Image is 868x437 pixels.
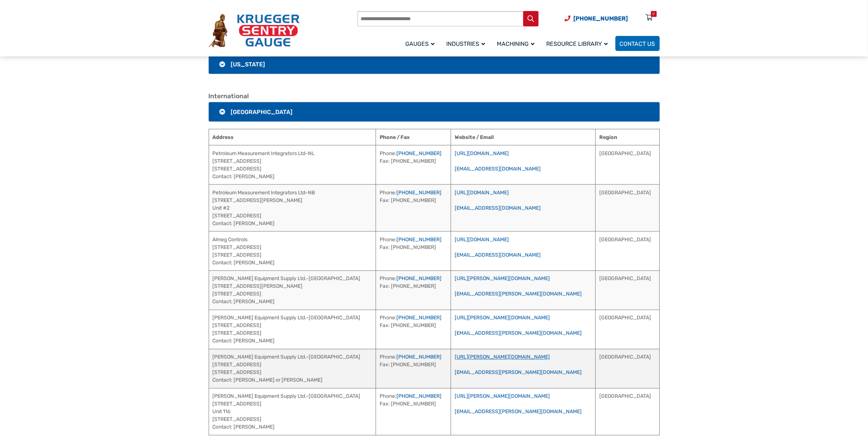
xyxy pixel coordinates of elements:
[451,129,596,145] th: Website / Email
[455,330,582,337] a: [EMAIL_ADDRESS][PERSON_NAME][DOMAIN_NAME]
[455,150,509,157] a: [URL][DOMAIN_NAME]
[209,271,376,310] td: [PERSON_NAME] Equipment Supply Ltd.-[GEOGRAPHIC_DATA] [STREET_ADDRESS][PERSON_NAME] [STREET_ADDRE...
[376,388,451,435] td: Phone: Fax: [PHONE_NUMBER]
[396,393,442,400] a: [PHONE_NUMBER]
[620,40,655,47] span: Contact Us
[455,166,541,172] a: [EMAIL_ADDRESS][DOMAIN_NAME]
[497,40,535,47] span: Machining
[455,370,582,376] a: [EMAIL_ADDRESS][PERSON_NAME][DOMAIN_NAME]
[547,40,608,47] span: Resource Library
[455,205,541,211] a: [EMAIL_ADDRESS][DOMAIN_NAME]
[565,14,628,23] a: Phone Number (920) 434-8860
[596,184,659,231] td: [GEOGRAPHIC_DATA]
[209,310,376,349] td: [PERSON_NAME] Equipment Supply Ltd.-[GEOGRAPHIC_DATA] [STREET_ADDRESS] [STREET_ADDRESS] Contact: ...
[615,36,660,51] a: Contact Us
[401,35,442,52] a: Gauges
[376,271,451,310] td: Phone: Fax: [PHONE_NUMBER]
[596,129,659,145] th: Region
[396,150,442,157] a: [PHONE_NUMBER]
[653,11,655,17] div: 0
[376,184,451,231] td: Phone: Fax: [PHONE_NUMBER]
[455,315,550,321] a: [URL][PERSON_NAME][DOMAIN_NAME]
[209,388,376,435] td: [PERSON_NAME] Equipment Supply Ltd.-[GEOGRAPHIC_DATA] [STREET_ADDRESS] Unit 116 [STREET_ADDRESS] ...
[209,129,376,145] th: Address
[396,236,442,243] a: [PHONE_NUMBER]
[493,35,542,52] a: Machining
[376,310,451,349] td: Phone: Fax: [PHONE_NUMBER]
[231,109,293,115] span: [GEOGRAPHIC_DATA]
[542,35,615,52] a: Resource Library
[596,145,659,184] td: [GEOGRAPHIC_DATA]
[396,354,442,360] a: [PHONE_NUMBER]
[596,349,659,388] td: [GEOGRAPHIC_DATA]
[396,315,442,321] a: [PHONE_NUMBER]
[376,349,451,388] td: Phone: Fax: [PHONE_NUMBER]
[209,184,376,231] td: Petroleum Measurement Integrators Ltd-NB [STREET_ADDRESS][PERSON_NAME] Unit #2 [STREET_ADDRESS] C...
[596,271,659,310] td: [GEOGRAPHIC_DATA]
[209,231,376,271] td: Almeg Controls [STREET_ADDRESS] [STREET_ADDRESS] Contact: [PERSON_NAME]
[396,190,442,196] a: [PHONE_NUMBER]
[455,252,541,258] a: [EMAIL_ADDRESS][DOMAIN_NAME]
[596,310,659,349] td: [GEOGRAPHIC_DATA]
[376,129,451,145] th: Phone / Fax
[209,14,299,48] img: Krueger Sentry Gauge
[209,92,660,100] h2: International
[376,231,451,271] td: Phone: Fax: [PHONE_NUMBER]
[596,231,659,271] td: [GEOGRAPHIC_DATA]
[231,61,265,68] span: [US_STATE]
[447,40,485,47] span: Industries
[406,40,435,47] span: Gauges
[209,145,376,184] td: Petroleum Measurement Integrators Ltd-NL [STREET_ADDRESS] [STREET_ADDRESS] Contact: [PERSON_NAME]
[455,393,550,400] a: [URL][PERSON_NAME][DOMAIN_NAME]
[455,190,509,196] a: [URL][DOMAIN_NAME]
[442,35,493,52] a: Industries
[396,276,442,282] a: [PHONE_NUMBER]
[455,236,509,243] a: [URL][DOMAIN_NAME]
[596,388,659,435] td: [GEOGRAPHIC_DATA]
[455,409,582,415] a: [EMAIL_ADDRESS][PERSON_NAME][DOMAIN_NAME]
[455,276,550,282] a: [URL][PERSON_NAME][DOMAIN_NAME]
[455,291,582,297] a: [EMAIL_ADDRESS][PERSON_NAME][DOMAIN_NAME]
[574,15,628,22] span: [PHONE_NUMBER]
[376,145,451,184] td: Phone: Fax: [PHONE_NUMBER]
[455,354,550,360] a: [URL][PERSON_NAME][DOMAIN_NAME]
[209,349,376,388] td: [PERSON_NAME] Equipment Supply Ltd.-[GEOGRAPHIC_DATA] [STREET_ADDRESS] [STREET_ADDRESS] Contact: ...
